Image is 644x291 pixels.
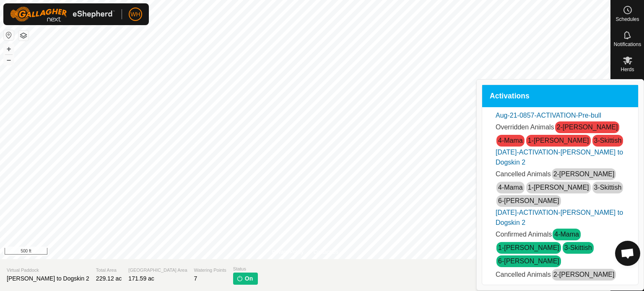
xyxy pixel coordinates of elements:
[614,42,641,47] span: Notifications
[498,244,559,251] a: 1-[PERSON_NAME]
[18,31,29,41] button: Map Layers
[615,17,639,22] span: Schedules
[496,231,552,238] span: Confirmed Animals
[496,149,623,166] a: [DATE]-ACTIVATION-[PERSON_NAME] to Dogskin 2
[4,55,14,65] button: –
[498,184,523,191] a: 4-Mama
[194,275,197,282] span: 7
[7,267,89,274] span: Virtual Paddock
[496,170,551,178] span: Cancelled Animals
[233,265,258,273] span: Status
[128,267,187,274] span: [GEOGRAPHIC_DATA] Area
[496,124,554,131] span: Overridden Animals
[272,248,304,256] a: Privacy Policy
[553,271,615,278] a: 2-[PERSON_NAME]
[96,267,122,274] span: Total Area
[553,170,615,178] a: 2-[PERSON_NAME]
[528,137,589,144] a: 1-[PERSON_NAME]
[10,7,115,22] img: Gallagher Logo
[4,44,14,54] button: +
[554,231,579,238] a: 4-Mama
[96,275,122,282] span: 229.12 ac
[496,112,601,119] a: Aug-21-0857-ACTIVATION-Pre-bull
[594,137,622,144] a: 3-Skittish
[557,124,618,131] a: 2-[PERSON_NAME]
[245,274,253,283] span: On
[128,275,154,282] span: 171.59 ac
[498,137,523,144] a: 4-Mama
[4,30,14,40] button: Reset Map
[621,67,634,72] span: Herds
[496,271,551,278] span: Cancelled Animals
[194,267,226,274] span: Watering Points
[498,197,559,204] a: 6-[PERSON_NAME]
[528,184,589,191] a: 1-[PERSON_NAME]
[236,275,243,282] img: turn-on
[594,184,622,191] a: 3-Skittish
[496,209,623,226] a: [DATE]-ACTIVATION-[PERSON_NAME] to Dogskin 2
[564,244,592,251] a: 3-Skittish
[490,93,530,100] span: Activations
[7,275,89,282] span: [PERSON_NAME] to Dogskin 2
[615,241,640,266] div: Open chat
[498,258,559,265] a: 6-[PERSON_NAME]
[130,10,140,19] span: WH
[314,248,338,256] a: Contact Us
